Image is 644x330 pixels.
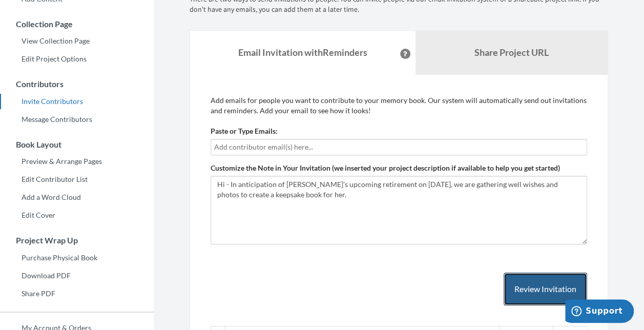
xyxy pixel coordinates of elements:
[1,79,154,89] h3: Contributors
[1,140,154,149] h3: Book Layout
[211,95,587,116] p: Add emails for people you want to contribute to your memory book. Our system will automatically s...
[211,163,560,173] label: Customize the Note in Your Invitation (we inserted your project description if available to help ...
[1,19,154,29] h3: Collection Page
[565,299,634,325] iframe: Opens a widget where you can chat to one of our agents
[211,126,278,136] label: Paste or Type Emails:
[474,47,549,58] b: Share Project URL
[1,236,154,245] h3: Project Wrap Up
[211,176,587,244] textarea: Hi - In anticipation of [PERSON_NAME]'s upcoming retirement on [DATE], we are gathering well wish...
[238,47,367,58] strong: Email Invitation with Reminders
[214,141,584,153] input: Add contributor email(s) here...
[504,273,587,306] button: Review Invitation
